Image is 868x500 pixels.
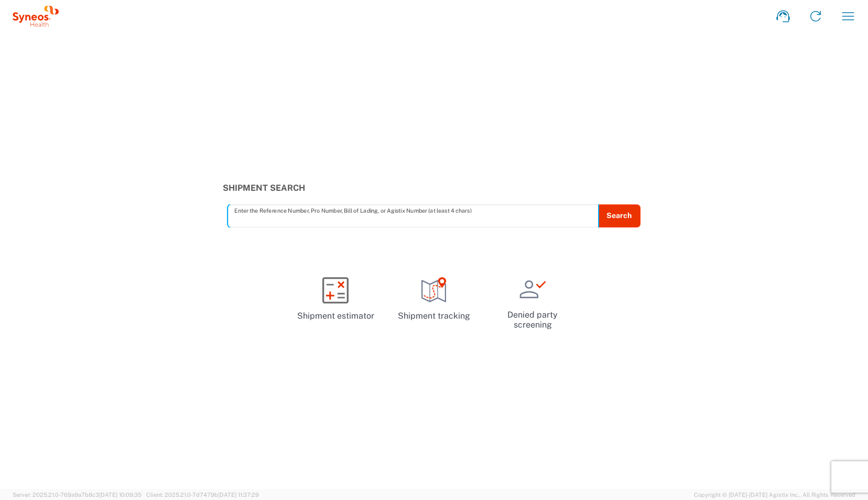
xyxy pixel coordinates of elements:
[389,268,479,331] a: Shipment tracking
[99,492,142,498] span: [DATE] 10:09:35
[487,268,578,339] a: Denied party screening
[146,492,259,498] span: Client: 2025.21.0-7d7479b
[218,492,259,498] span: [DATE] 11:37:29
[694,490,855,499] span: Copyright © [DATE]-[DATE] Agistix Inc., All Rights Reserved
[223,183,646,193] h3: Shipment Search
[290,268,381,331] a: Shipment estimator
[598,204,641,227] button: Search
[13,492,142,498] span: Server: 2025.21.0-769a9a7b8c3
